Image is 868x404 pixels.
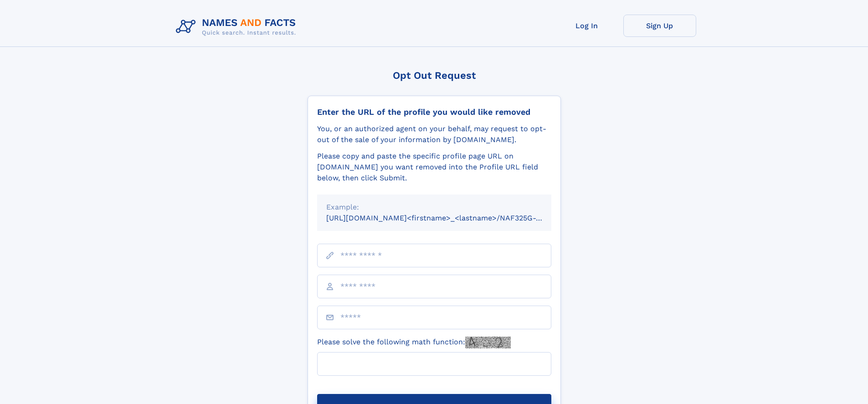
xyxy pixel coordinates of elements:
[326,202,542,213] div: Example:
[317,151,551,184] div: Please copy and paste the specific profile page URL on [DOMAIN_NAME] you want removed into the Pr...
[317,123,551,145] div: You, or an authorized agent on your behalf, may request to opt-out of the sale of your informatio...
[172,15,303,39] img: Logo Names and Facts
[550,15,623,37] a: Log In
[326,214,569,222] small: [URL][DOMAIN_NAME]<firstname>_<lastname>/NAF325G-xxxxxxxx
[623,15,696,37] a: Sign Up
[317,337,511,348] label: Please solve the following math function:
[308,70,561,81] div: Opt Out Request
[317,107,551,117] div: Enter the URL of the profile you would like removed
